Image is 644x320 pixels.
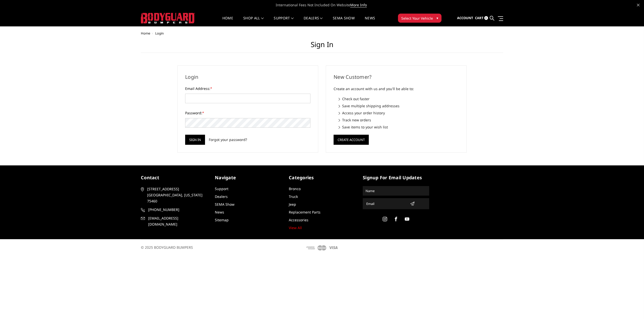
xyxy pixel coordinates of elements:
button: Create Account [334,135,369,145]
a: Dealers [304,16,323,26]
label: Email Address: [185,86,310,91]
span: [EMAIL_ADDRESS][DOMAIN_NAME] [148,215,207,227]
a: Home [222,16,233,26]
h2: Login [185,73,310,81]
input: Email [364,200,408,208]
p: Create an account with us and you'll be able to: [334,86,459,92]
a: Forgot your password? [209,137,247,142]
li: Access your order history [339,110,459,116]
a: Truck [289,194,298,199]
a: News [215,210,224,215]
li: Save items to your wish list [339,124,459,130]
a: Cart 0 [475,11,488,25]
h5: contact [141,174,207,181]
span: © 2025 BODYGUARD BUMPERS [141,245,193,250]
a: SEMA Show [333,16,355,26]
a: News [365,16,375,26]
button: Select Your Vehicle [398,14,441,23]
span: 0 [484,16,488,20]
span: ▾ [436,15,438,21]
h2: New Customer? [334,73,459,81]
a: SEMA Show [215,202,234,207]
a: More Info [350,3,367,8]
li: Check out faster [339,96,459,101]
a: Support [215,186,228,191]
input: Sign in [185,135,205,145]
a: Jeep [289,202,296,207]
a: shop all [243,16,264,26]
a: Dealers [215,194,228,199]
span: Account [457,16,473,20]
li: Save multiple shipping addresses [339,103,459,109]
a: Bronco [289,186,301,191]
span: Cart [475,16,484,20]
span: Select Your Vehicle [401,16,433,21]
input: Name [364,187,428,195]
li: Track new orders [339,117,459,123]
a: [EMAIL_ADDRESS][DOMAIN_NAME] [141,215,207,227]
img: BODYGUARD BUMPERS [141,13,195,23]
a: Sitemap [215,218,229,222]
span: [PHONE_NUMBER] [148,207,207,213]
span: [STREET_ADDRESS] [GEOGRAPHIC_DATA], [US_STATE] 75460 [147,186,206,204]
a: Home [141,31,150,35]
a: View All [289,225,302,230]
label: Password: [185,110,310,116]
a: Accessories [289,218,308,222]
a: Create Account [334,137,369,141]
h5: Navigate [215,174,281,181]
a: Support [274,16,294,26]
span: Login [155,31,164,35]
a: Account [457,11,473,25]
h1: Sign in [141,40,503,53]
h5: signup for email updates [363,174,429,181]
a: Replacement Parts [289,210,320,215]
a: [PHONE_NUMBER] [141,207,207,213]
h5: Categories [289,174,355,181]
